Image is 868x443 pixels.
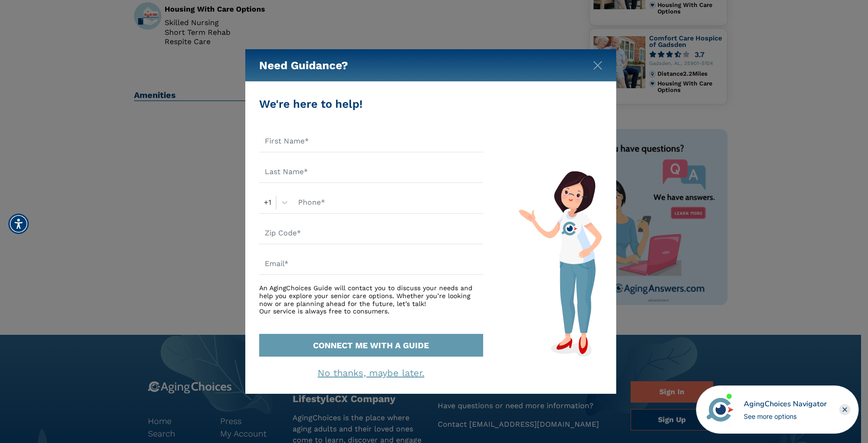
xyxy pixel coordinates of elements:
div: See more options [744,411,827,421]
a: No thanks, maybe later. [318,367,424,378]
input: First Name* [259,131,483,152]
div: An AgingChoices Guide will contact you to discuss your needs and help you explore your senior car... [259,284,483,315]
input: Zip Code* [259,223,483,244]
div: AgingChoices Navigator [744,398,827,410]
button: CONNECT ME WITH A GUIDE [259,334,483,357]
input: Last Name* [259,162,483,183]
h5: Need Guidance? [259,49,348,82]
div: We're here to help! [259,96,483,112]
input: Email* [259,254,483,275]
img: match-guide-form.svg [518,171,602,357]
button: Close [593,59,602,68]
img: modal-close.svg [593,61,602,70]
div: Close [839,404,850,415]
input: Phone* [293,192,483,214]
div: Accessibility Menu [8,214,29,234]
img: avatar [704,394,736,425]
